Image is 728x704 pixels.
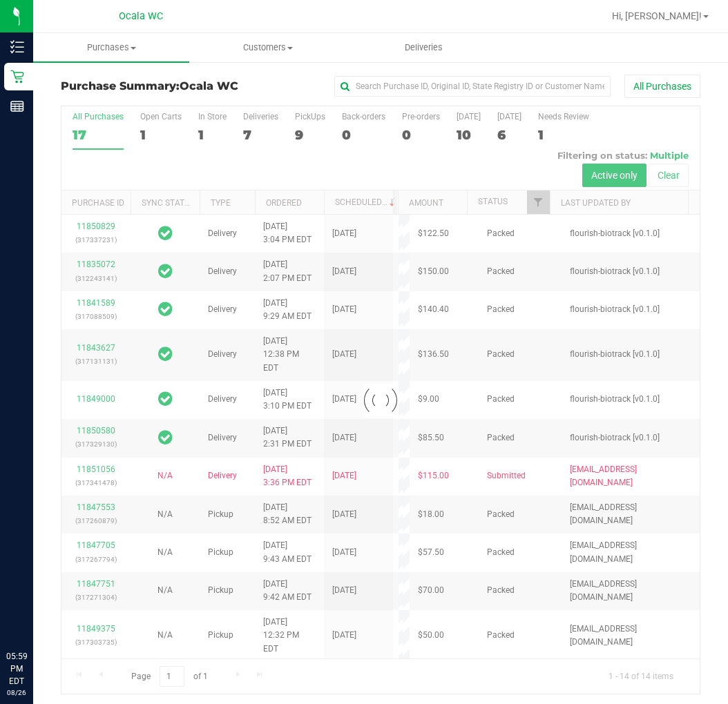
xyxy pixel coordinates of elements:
[624,75,700,98] button: All Purchases
[10,99,24,113] inline-svg: Reports
[612,10,702,21] span: Hi, [PERSON_NAME]!
[33,33,189,62] a: Purchases
[346,33,502,62] a: Deliveries
[190,41,345,54] span: Customers
[189,33,345,62] a: Customers
[180,79,238,92] span: Ocala WC
[61,80,274,92] h3: Purchase Summary:
[386,41,461,54] span: Deliveries
[14,594,55,635] iframe: Resource center
[10,70,24,84] inline-svg: Retail
[334,76,611,97] input: Search Purchase ID, Original ID, State Registry ID or Customer Name...
[6,650,27,687] p: 05:59 PM EDT
[33,41,189,54] span: Purchases
[6,687,27,698] p: 08/26
[10,40,24,54] inline-svg: Inventory
[119,10,163,22] span: Ocala WC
